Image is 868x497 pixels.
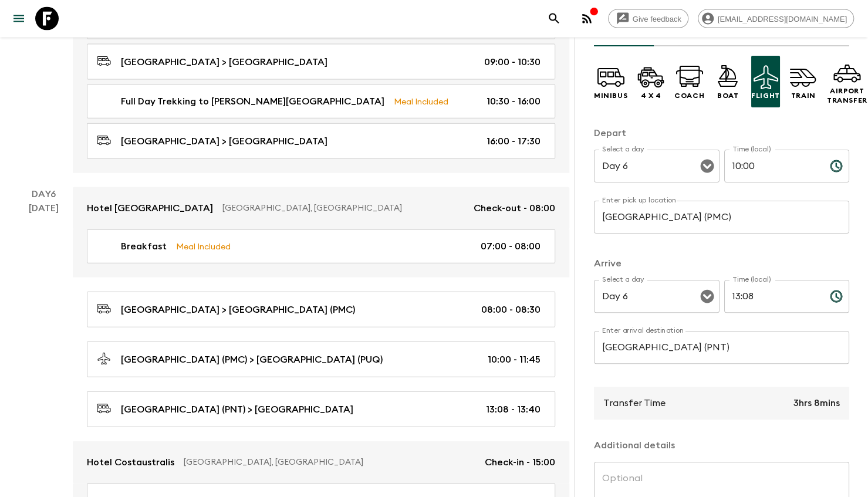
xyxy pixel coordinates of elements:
[602,144,644,154] label: Select a day
[394,95,448,108] p: Meal Included
[717,91,738,100] p: Boat
[87,342,555,377] a: [GEOGRAPHIC_DATA] (PMC) > [GEOGRAPHIC_DATA] (PUQ)10:00 - 11:45
[724,150,820,182] input: hh:mm
[825,285,848,308] button: Choose time, selected time is 1:08 PM
[542,7,566,31] button: search adventures
[827,86,867,105] p: Airport Transfer
[603,396,666,410] p: Transfer Time
[87,391,555,427] a: [GEOGRAPHIC_DATA] (PNT) > [GEOGRAPHIC_DATA]13:08 - 13:40
[87,201,213,215] p: Hotel [GEOGRAPHIC_DATA]
[176,240,231,253] p: Meal Included
[87,229,555,263] a: BreakfastMeal Included07:00 - 08:00
[87,292,555,327] a: [GEOGRAPHIC_DATA] > [GEOGRAPHIC_DATA] (PMC)08:00 - 08:30
[87,123,555,159] a: [GEOGRAPHIC_DATA] > [GEOGRAPHIC_DATA]16:00 - 17:30
[222,202,464,214] p: [GEOGRAPHIC_DATA], [GEOGRAPHIC_DATA]
[608,9,688,28] a: Give feedback
[121,55,327,69] p: [GEOGRAPHIC_DATA] > [GEOGRAPHIC_DATA]
[698,9,854,28] div: [EMAIL_ADDRESS][DOMAIN_NAME]
[602,326,684,336] label: Enter arrival destination
[121,94,384,109] p: Full Day Trekking to [PERSON_NAME][GEOGRAPHIC_DATA]
[699,158,715,174] button: Open
[488,353,541,367] p: 10:00 - 11:45
[732,144,771,154] label: Time (local)
[7,7,31,31] button: menu
[825,154,848,178] button: Choose time, selected time is 10:00 AM
[724,280,820,313] input: hh:mm
[87,455,174,469] p: Hotel Costaustralis
[732,275,771,285] label: Time (local)
[485,455,555,469] p: Check-in - 15:00
[602,195,677,205] label: Enter pick up location
[121,403,353,417] p: [GEOGRAPHIC_DATA] (PNT) > [GEOGRAPHIC_DATA]
[73,441,569,484] a: Hotel Costaustralis[GEOGRAPHIC_DATA], [GEOGRAPHIC_DATA]Check-in - 15:00
[121,239,167,253] p: Breakfast
[594,91,627,100] p: Minibus
[474,201,555,215] p: Check-out - 08:00
[711,15,853,23] span: [EMAIL_ADDRESS][DOMAIN_NAME]
[484,55,541,69] p: 09:00 - 10:30
[594,256,849,271] p: Arrive
[594,438,849,452] p: Additional details
[791,91,816,100] p: Train
[14,187,73,201] p: Day 6
[594,126,849,140] p: Depart
[751,91,780,100] p: Flight
[699,288,715,305] button: Open
[184,457,475,468] p: [GEOGRAPHIC_DATA], [GEOGRAPHIC_DATA]
[486,403,541,417] p: 13:08 - 13:40
[487,94,541,109] p: 10:30 - 16:00
[73,187,569,229] a: Hotel [GEOGRAPHIC_DATA][GEOGRAPHIC_DATA], [GEOGRAPHIC_DATA]Check-out - 08:00
[121,134,327,148] p: [GEOGRAPHIC_DATA] > [GEOGRAPHIC_DATA]
[487,134,541,148] p: 16:00 - 17:30
[793,396,840,410] p: 3hrs 8mins
[602,275,644,285] label: Select a day
[87,84,555,119] a: Full Day Trekking to [PERSON_NAME][GEOGRAPHIC_DATA]Meal Included10:30 - 16:00
[626,15,688,23] span: Give feedback
[674,91,704,100] p: Coach
[481,239,541,253] p: 07:00 - 08:00
[641,91,661,100] p: 4 x 4
[87,44,555,80] a: [GEOGRAPHIC_DATA] > [GEOGRAPHIC_DATA]09:00 - 10:30
[121,303,355,317] p: [GEOGRAPHIC_DATA] > [GEOGRAPHIC_DATA] (PMC)
[481,303,541,317] p: 08:00 - 08:30
[121,353,383,367] p: [GEOGRAPHIC_DATA] (PMC) > [GEOGRAPHIC_DATA] (PUQ)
